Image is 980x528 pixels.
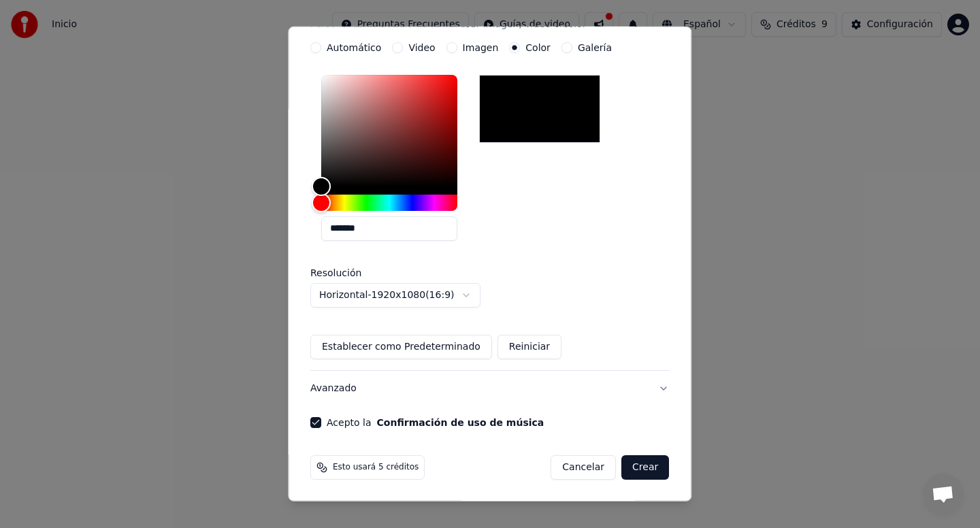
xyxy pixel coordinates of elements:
[526,43,551,52] label: Color
[409,43,436,52] label: Video
[621,455,669,480] button: Crear
[321,195,457,211] div: Hue
[310,335,492,359] button: Establecer como Predeterminado
[327,418,544,427] label: Acepto la
[463,43,499,52] label: Imagen
[327,43,381,52] label: Automático
[497,335,561,359] button: Reiniciar
[310,268,446,278] label: Resolución
[551,455,617,480] button: Cancelar
[310,371,669,406] button: Avanzado
[377,418,544,427] button: Acepto la
[310,18,586,31] p: Personalizar video de karaoke: usar imagen, video o color
[310,42,669,370] div: VideoPersonalizar video de karaoke: usar imagen, video o color
[321,75,457,186] div: Color
[578,43,612,52] label: Galería
[333,462,419,473] span: Esto usará 5 créditos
